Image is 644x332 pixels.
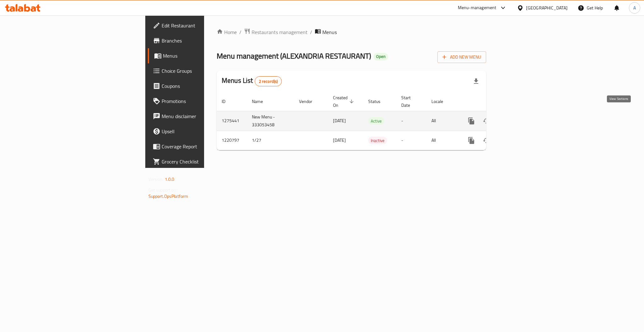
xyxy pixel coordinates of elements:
span: Menu disclaimer [162,112,248,120]
span: Restaurants management [252,28,308,36]
button: more [464,133,479,148]
a: Choice Groups [148,63,253,78]
span: Choice Groups [162,67,248,75]
div: Inactive [368,137,387,144]
a: Coverage Report [148,139,253,154]
td: All [426,131,459,150]
span: Start Date [401,94,419,109]
a: Upsell [148,124,253,139]
div: Open [374,53,388,60]
span: ID [222,98,234,105]
span: Coverage Report [162,143,248,150]
button: Change Status [479,113,494,129]
span: Branches [162,37,248,44]
span: 2 record(s) [255,78,282,84]
div: Export file [469,74,484,89]
span: Get support on: [148,186,177,194]
div: [GEOGRAPHIC_DATA] [526,4,568,11]
span: Locale [431,98,451,105]
span: [DATE] [333,117,346,125]
span: Menu management ( ALEXANDRIA RESTAURANT ) [217,49,371,63]
span: A [633,4,636,11]
table: enhanced table [217,92,529,150]
a: Branches [148,33,253,48]
span: Coupons [162,82,248,90]
span: Inactive [368,137,387,144]
nav: breadcrumb [217,28,486,36]
td: All [426,111,459,131]
span: Edit Restaurant [162,22,248,29]
span: Status [368,98,389,105]
span: Add New Menu [442,53,481,61]
a: Support.OpsPlatform [148,192,188,200]
span: Active [368,117,384,125]
li: / [310,28,312,36]
button: more [464,113,479,129]
td: - [396,131,426,150]
span: 1.0.0 [165,175,175,183]
span: Upsell [162,128,248,135]
a: Coupons [148,78,253,94]
a: Grocery Checklist [148,154,253,169]
td: - [396,111,426,131]
a: Promotions [148,94,253,109]
h2: Menus List [222,76,282,86]
a: Menus [148,48,253,63]
a: Menu disclaimer [148,109,253,124]
span: Name [252,98,271,105]
th: Actions [459,92,529,111]
span: Promotions [162,97,248,105]
td: New Menu - 333053458 [247,111,294,131]
button: Change Status [479,133,494,148]
span: [DATE] [333,136,346,144]
span: Open [374,54,388,59]
span: Vendor [299,98,320,105]
button: Add New Menu [437,51,486,63]
a: Restaurants management [244,28,308,36]
span: Menus [163,52,248,60]
td: 1/27 [247,131,294,150]
span: Created On [333,94,356,109]
a: Edit Restaurant [148,18,253,33]
div: Menu-management [458,4,497,12]
span: Version: [148,175,164,183]
div: Total records count [255,76,282,86]
span: Grocery Checklist [162,158,248,165]
span: Menus [322,28,337,36]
